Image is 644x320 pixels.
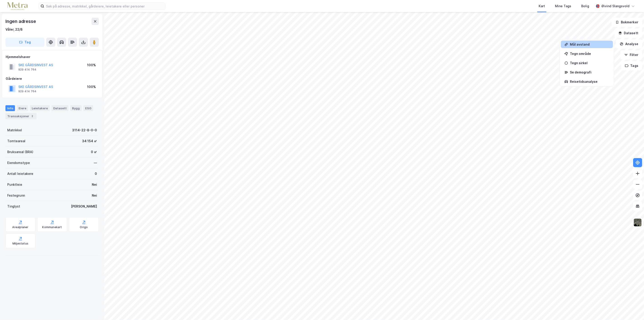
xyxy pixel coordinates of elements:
div: Arealplaner [12,225,28,229]
div: Gårdeiere [6,76,99,81]
div: 929 414 764 [18,90,36,93]
div: Bygg [70,105,82,111]
button: Tags [621,61,642,70]
div: Bruksareal (BRA) [7,149,33,155]
div: 34 154 ㎡ [82,138,97,144]
button: Analyse [616,39,642,49]
div: 3114-22-8-0-0 [72,127,97,133]
div: Bolig [581,3,589,9]
div: Matrikkel [7,127,22,133]
div: Festegrunn [7,193,25,198]
div: Eiere [17,105,28,111]
div: Hjemmelshaver [6,54,99,60]
div: Origo [80,225,88,229]
div: Reisetidsanalyse [570,80,609,83]
div: Eiendomstype [7,160,30,166]
div: Nei [92,193,97,198]
div: — [94,160,97,166]
div: [PERSON_NAME] [71,204,97,209]
div: Kontrollprogram for chat [621,298,644,320]
div: 100% [87,62,96,68]
div: Tinglyst [7,204,20,209]
div: Miljøstatus [12,242,28,245]
div: ESG [83,105,93,111]
iframe: Chat Widget [621,298,644,320]
div: 2 [30,114,35,118]
div: Punktleie [7,182,22,187]
div: Leietakere [30,105,50,111]
div: Tegn sirkel [570,61,609,65]
input: Søk på adresse, matrikkel, gårdeiere, leietakere eller personer [44,3,165,10]
div: Ingen adresse [5,18,37,25]
button: Bokmerker [612,18,642,27]
div: Se demografi [570,70,609,74]
div: 0 ㎡ [91,149,97,155]
div: Øivind Slangsvold [601,3,629,9]
div: Tomteareal [7,138,25,144]
div: Tegn område [570,52,609,56]
div: Nei [92,182,97,187]
div: 100% [87,84,96,90]
div: Kommunekart [42,225,62,229]
div: 0 [95,171,97,176]
div: Transaksjoner [5,113,36,119]
div: 929 414 764 [18,68,36,71]
div: Info [5,105,15,111]
img: 9k= [633,218,642,227]
div: Mål avstand [570,42,609,46]
button: Filter [620,50,642,59]
div: Mine Tags [555,3,571,9]
div: Våler, 22/8 [5,27,23,32]
div: Datasett [51,105,68,111]
button: Datasett [615,29,642,38]
div: Kart [539,3,545,9]
img: metra-logo.256734c3b2bbffee19d4.png [7,2,28,10]
div: Antall leietakere [7,171,33,176]
button: Tag [5,38,44,47]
